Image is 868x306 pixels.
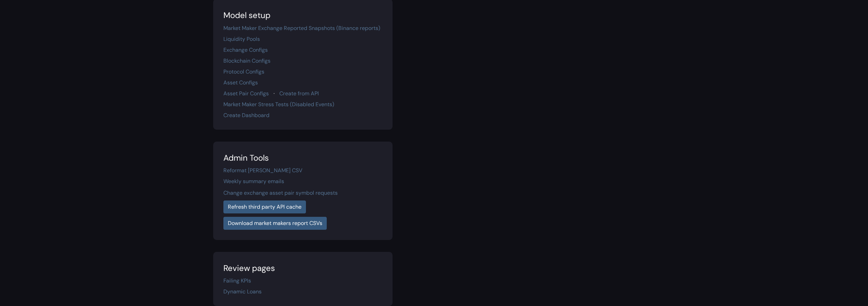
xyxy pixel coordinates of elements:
[279,90,319,97] a: Create from API
[223,288,262,295] a: Dynamic Loans
[223,152,382,164] div: Admin Tools
[223,178,284,185] a: Weekly summary emails
[223,46,268,53] a: Exchange Configs
[223,200,306,213] a: Refresh third party API cache
[223,217,327,230] a: Download market makers report CSVs
[223,57,270,64] a: Blockchain Configs
[223,79,258,86] a: Asset Configs
[223,90,269,97] a: Asset Pair Configs
[223,68,264,75] a: Protocol Configs
[223,167,303,174] a: Reformat [PERSON_NAME] CSV
[223,25,380,32] a: Market Maker Exchange Reported Snapshots (Binance reports)
[274,90,275,97] span: ·
[223,277,251,284] a: Failing KPIs
[223,112,269,119] a: Create Dashboard
[223,35,260,43] a: Liquidity Pools
[223,9,382,21] div: Model setup
[223,189,338,196] a: Change exchange asset pair symbol requests
[223,262,382,274] div: Review pages
[223,101,334,108] a: Market Maker Stress Tests (Disabled Events)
